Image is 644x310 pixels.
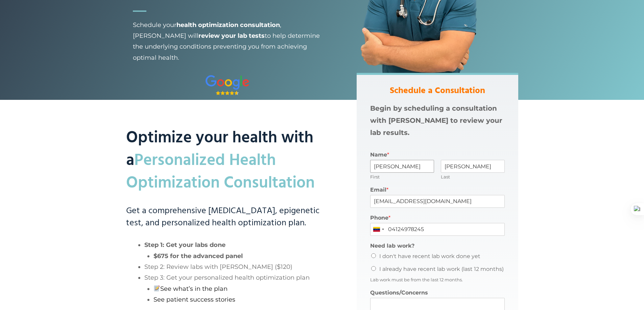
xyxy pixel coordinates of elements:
[370,223,505,236] input: 0412-1234567
[144,241,225,249] strong: Step 1: Get your labs done
[126,73,330,195] h2: Optimize your health with a
[370,187,505,194] label: Email
[379,253,480,259] label: I don't have recent lab work done yet
[370,151,505,159] label: Name
[198,32,265,39] strong: review your lab tests
[133,20,322,63] span: Schedule your , [PERSON_NAME] will to help determine the underlying conditions preventing you fro...
[370,174,434,180] label: First
[176,21,280,29] strong: health optimization consultation
[144,272,330,305] li: Step 3: Get your personalized health optimization plan
[370,104,502,137] strong: Begin by scheduling a consultation with [PERSON_NAME] to review your lab results.
[126,148,315,196] mark: Personalized Health Optimization Consultation
[153,296,235,303] a: See patient success stories
[153,252,243,260] strong: $675 for the advanced panel
[441,174,505,180] label: Last
[371,223,386,235] div: Venezuela: +58
[370,277,505,283] div: Lab work must be from the last 12 months.
[126,205,330,230] h3: Get a comprehensive [MEDICAL_DATA], epigenetic test, and personalized health optimization plan.
[370,243,505,250] label: Need lab work?
[154,285,160,291] img: 📝
[144,261,330,272] li: Step 2: Review labs with [PERSON_NAME] ($120)
[379,266,504,272] label: I already have recent lab work (last 12 months)
[370,289,505,297] label: Questions/Concerns
[390,84,485,98] strong: Schedule a Consultation
[370,215,505,222] label: Phone
[153,285,228,292] a: See what’s in the plan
